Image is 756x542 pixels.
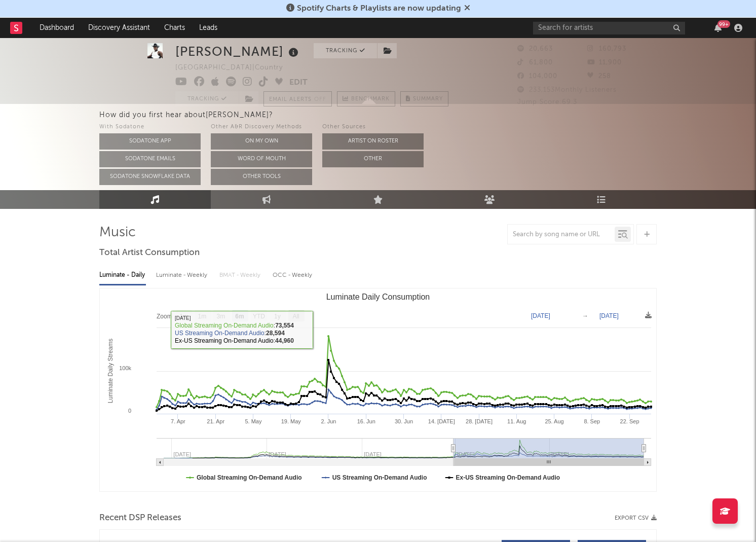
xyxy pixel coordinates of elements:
[587,46,626,52] span: 160,793
[99,109,756,121] div: How did you first hear about [PERSON_NAME] ?
[211,133,312,150] button: On My Own
[322,133,424,150] button: Artist on Roster
[99,151,201,167] button: Sodatone Emails
[289,77,308,89] button: Edit
[337,91,395,106] a: Benchmark
[714,24,722,32] button: 99+
[192,18,224,38] a: Leads
[99,169,201,185] button: Sodatone Snowflake Data
[274,313,281,320] text: 1y
[292,313,299,320] text: All
[99,267,146,284] div: Luminate - Daily
[297,5,461,13] span: Spotify Charts & Playlists are now updating
[211,151,312,167] button: Word Of Mouth
[211,121,312,133] div: Other A&R Discovery Methods
[332,474,427,481] text: US Streaming On-Demand Audio
[207,418,224,424] text: 21. Apr
[81,18,157,38] a: Discovery Assistant
[99,121,201,133] div: With Sodatone
[171,418,185,424] text: 7. Apr
[517,46,553,52] span: 20,663
[128,408,131,414] text: 0
[517,59,553,66] span: 61,800
[400,91,448,106] button: Summary
[245,418,262,424] text: 5. May
[175,62,294,74] div: [GEOGRAPHIC_DATA] | Country
[395,418,413,424] text: 30. Jun
[584,418,600,424] text: 8. Sep
[99,133,201,150] button: Sodatone App
[100,288,656,491] svg: Luminate Daily Consumption
[508,231,615,239] input: Search by song name or URL
[466,418,493,424] text: 28. [DATE]
[281,418,301,424] text: 19. May
[582,312,588,319] text: →
[211,169,312,185] button: Other Tools
[326,293,430,301] text: Luminate Daily Consumption
[217,313,225,320] text: 3m
[157,18,192,38] a: Charts
[235,313,244,320] text: 6m
[107,339,114,403] text: Luminate Daily Streams
[599,312,619,319] text: [DATE]
[321,418,336,424] text: 2. Jun
[717,20,730,28] div: 99 +
[263,91,332,106] button: Email AlertsOff
[198,313,207,320] text: 1m
[273,267,313,284] div: OCC - Weekly
[314,97,326,102] em: Off
[180,313,188,320] text: 1w
[351,93,390,105] span: Benchmark
[99,247,200,259] span: Total Artist Consumption
[253,313,265,320] text: YTD
[322,151,424,167] button: Other
[507,418,526,424] text: 11. Aug
[197,474,302,481] text: Global Streaming On-Demand Audio
[587,59,622,66] span: 11,900
[517,99,577,105] span: Jump Score: 69.3
[357,418,375,424] text: 16. Jun
[32,18,81,38] a: Dashboard
[456,474,560,481] text: Ex-US Streaming On-Demand Audio
[517,87,617,93] span: 233,153 Monthly Listeners
[615,515,657,521] button: Export CSV
[156,267,209,284] div: Luminate - Weekly
[464,5,470,13] span: Dismiss
[314,43,377,58] button: Tracking
[175,91,239,106] button: Tracking
[531,312,550,319] text: [DATE]
[428,418,455,424] text: 14. [DATE]
[517,73,557,80] span: 104,000
[157,313,172,320] text: Zoom
[587,73,611,80] span: 258
[620,418,639,424] text: 22. Sep
[413,96,443,102] span: Summary
[533,22,685,34] input: Search for artists
[175,43,301,60] div: [PERSON_NAME]
[119,365,131,371] text: 100k
[322,121,424,133] div: Other Sources
[99,512,181,524] span: Recent DSP Releases
[545,418,563,424] text: 25. Aug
